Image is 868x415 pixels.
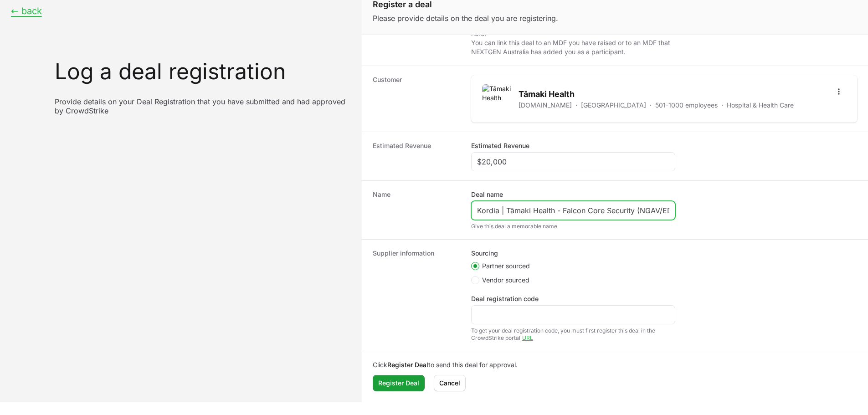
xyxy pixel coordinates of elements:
[655,101,718,110] p: 501-1000 employees
[727,101,794,110] p: Hospital & Health Care
[471,141,529,150] label: Estimated Revenue
[439,378,460,389] span: Cancel
[482,261,530,271] span: Partner sourced
[471,223,675,230] div: Give this deal a memorable name
[522,334,533,341] a: URL
[434,375,466,391] button: Cancel
[387,361,428,369] b: Register Deal
[378,378,419,389] span: Register Deal
[373,75,460,123] dt: Customer
[373,375,425,391] button: Register Deal
[471,294,539,303] label: Deal registration code
[11,5,42,17] button: ← back
[471,327,675,342] div: To get your deal registration code, you must first register this deal in the CrowdStrike portal
[55,97,351,115] p: Provide details on your Deal Registration that you have submitted and had approved by CrowdStrike
[471,249,498,258] legend: Sourcing
[471,20,675,56] p: If this deal was generated from an MDF, you can link to that MDF here. You can link this deal to ...
[373,13,857,24] p: Please provide details on the deal you are registering.
[832,84,846,99] button: Open options
[519,101,572,110] a: [DOMAIN_NAME]
[477,156,669,167] input: $
[471,190,503,199] label: Deal name
[575,101,577,110] span: ·
[373,141,460,171] dt: Estimated Revenue
[373,249,460,342] dt: Supplier information
[581,101,646,110] p: [GEOGRAPHIC_DATA]
[55,61,351,82] h1: Log a deal registration
[482,276,529,285] span: Vendor sourced
[373,360,857,369] p: Click to send this deal for approval.
[519,88,794,101] h2: Tāmaki Health
[373,190,460,230] dt: Name
[721,101,723,110] span: ·
[482,84,511,113] img: Tāmaki Health
[650,101,652,110] span: ·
